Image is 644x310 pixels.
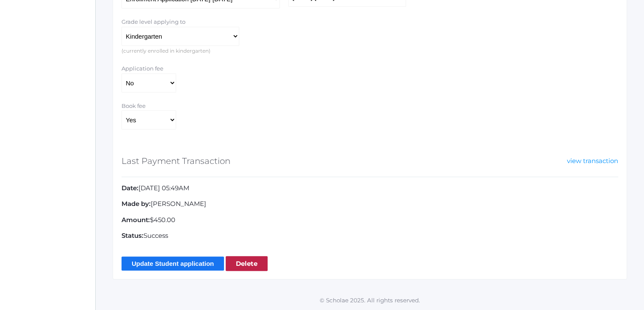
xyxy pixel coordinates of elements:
a: view transaction [567,157,618,165]
label: Application fee [122,65,163,72]
strong: Date: [122,184,138,192]
label: (currently enrolled in kindergarten) [122,48,210,54]
p: © Scholae 2025. All rights reserved. [96,296,644,304]
strong: Made by: [122,200,151,208]
p: $450.00 [122,215,618,225]
input: Update Student application [122,256,224,271]
label: Book fee [122,102,146,109]
p: [PERSON_NAME] [122,199,618,209]
p: [DATE] 05:49AM [122,183,618,193]
a: Delete [226,256,268,271]
strong: Amount: [122,216,150,224]
h5: Last Payment Transaction [122,154,230,168]
label: Grade level applying to [122,18,185,25]
p: Success [122,231,618,241]
strong: Status: [122,231,144,240]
